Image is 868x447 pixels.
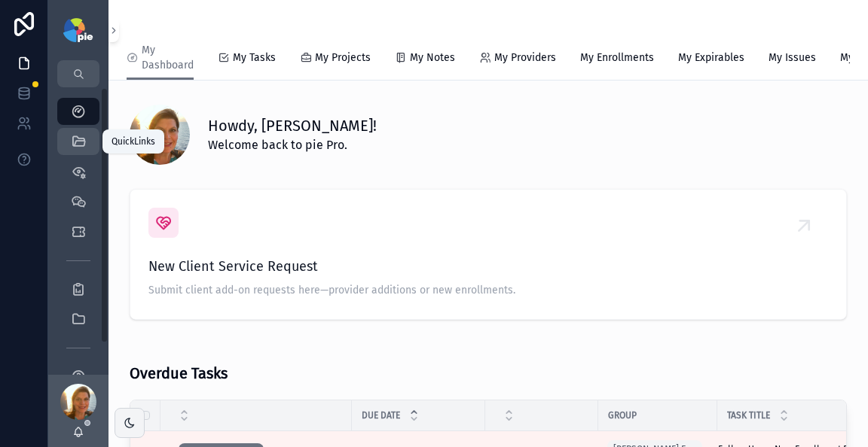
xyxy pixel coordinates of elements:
span: Group [608,409,637,421]
span: My Tasks [233,50,276,65]
a: My Dashboard [127,37,194,81]
span: Submit client add-on requests here—provider additions or new enrollments. [148,283,828,298]
span: My Issues [769,50,816,65]
span: Task Title [727,409,770,421]
img: App logo [63,18,93,42]
span: My Providers [494,50,556,65]
a: My Projects [300,44,371,74]
span: New Client Service Request [148,256,828,277]
div: QuickLinks [112,135,155,147]
span: My Projects [315,50,371,65]
h3: Overdue Tasks [130,362,228,385]
a: My Enrollments [580,44,654,74]
h1: Howdy, [PERSON_NAME]! [208,115,377,136]
span: Welcome back to pie Pro. [208,136,377,154]
span: Due Date [362,409,400,421]
span: My Notes [410,50,455,65]
span: My Dashboard [142,43,194,73]
a: My Tasks [218,44,276,74]
a: My Expirables [678,44,744,74]
a: My Providers [479,44,556,74]
a: New Client Service RequestSubmit client add-on requests here—provider additions or new enrollments. [130,190,846,319]
span: My Enrollments [580,50,654,65]
div: scrollable content [48,87,108,375]
a: My Issues [769,44,816,74]
span: My Expirables [678,50,744,65]
a: My Notes [395,44,455,74]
